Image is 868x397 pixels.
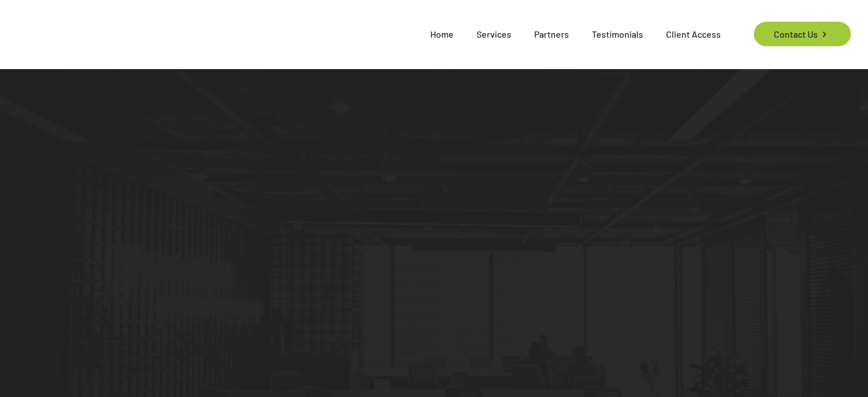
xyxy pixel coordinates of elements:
[580,17,655,51] span: Testimonials
[465,17,523,51] span: Services
[419,17,465,51] span: Home
[754,22,850,46] a: Contact Us
[655,17,732,51] span: Client Access
[523,17,580,51] span: Partners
